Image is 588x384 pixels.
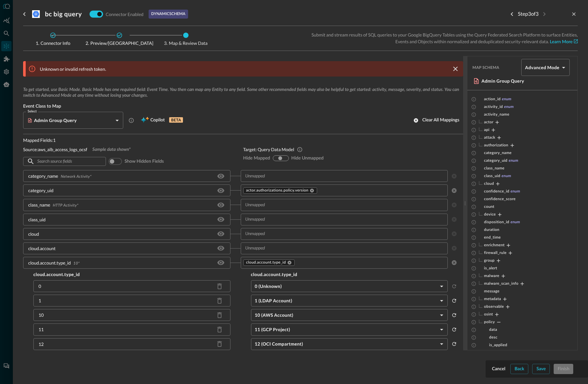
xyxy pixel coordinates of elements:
[53,204,79,208] span: HTTP Activity *
[483,250,506,256] span: firewall_rule
[506,249,514,257] button: Expand
[39,283,41,290] p: 0
[85,41,153,45] span: Preview/[GEOGRAPHIC_DATA]
[61,175,91,179] span: Network Activity *
[450,310,458,320] button: reset selected values
[23,137,233,143] p: Mapped Fields: 1
[518,280,526,288] button: Expand
[243,201,445,209] input: Unmapped
[483,320,495,325] span: policy
[472,65,519,70] span: Map Schema
[450,324,458,335] button: reset selected values
[514,365,524,373] div: Back
[450,339,458,349] button: reset selected values
[243,216,445,224] input: Unmapped
[150,116,165,124] span: Copilot
[106,11,143,18] p: Connector Enabled
[484,97,501,102] span: action_id
[243,259,295,266] div: cloud.account.type_id
[39,341,44,347] p: 12
[28,216,46,223] p: class_uid
[243,187,317,194] div: actor.authorizations.policy.version
[505,241,512,249] button: Expand
[483,127,489,133] span: api
[483,312,493,317] span: osint
[484,158,507,163] span: category_uid
[484,197,516,202] span: confidence_score
[483,181,494,186] span: cloud
[502,174,511,179] span: enum
[536,365,546,373] div: Save
[28,109,37,114] label: Select
[216,243,226,253] button: Hide/Show source field
[518,10,539,18] p: Step 3 of 3
[23,87,463,98] span: To get started, use Basic Mode. Basic Mode has one required field: Event Time. You then can map a...
[255,312,438,318] h5: 10 (AWS Account)
[246,260,286,265] span: cloud.account.type_id
[499,272,507,280] button: Expand
[255,298,438,304] h5: 1 (LDAP Account)
[483,274,499,279] span: malware
[484,204,494,209] span: count
[484,104,503,110] span: activity_id
[483,258,495,263] span: group
[484,289,499,294] span: message
[484,227,499,233] span: duration
[483,143,508,148] span: authorization
[23,271,241,278] h5: cloud.account.type_id
[483,304,504,309] span: observable
[246,188,308,193] span: actor.authorizations.policy.version
[489,343,507,348] span: is_applied
[255,283,438,290] h5: 0 (Unknown)
[125,159,164,164] span: Show hidden fields
[243,146,294,153] p: Target: Query Data Model
[243,155,270,161] span: Hide Mapped
[26,41,80,45] span: Connector Info
[32,10,40,18] svg: Google BigQuery
[483,243,505,248] span: enrichment
[494,180,502,188] button: Expand
[128,118,134,123] svg: Admin Group Query events report information about administrative groups.
[484,266,497,271] span: is_alert
[507,9,517,19] button: Previous step
[23,103,463,109] span: Event Class to Map
[484,166,505,171] span: class_name
[483,135,495,140] span: attack
[40,66,106,72] p: Unknown or invalid refresh token.
[34,117,77,124] h5: Admin Group Query
[509,158,518,163] span: enum
[28,201,50,208] p: class_name
[570,10,578,18] button: close-drawer
[241,271,458,278] h5: cloud.account.type_id
[255,326,438,333] h5: 11 (GCP Project)
[496,211,504,218] button: Expand
[511,189,520,194] span: enum
[450,296,458,306] button: reset selected values
[484,235,501,240] span: end_time
[484,151,512,156] span: category_name
[137,115,187,126] button: CopilotBETA
[489,327,497,332] span: data
[214,281,225,291] button: Delete source field
[493,311,501,318] button: Expand
[214,324,225,335] button: Delete source field
[504,303,512,311] button: Expand
[495,318,503,326] button: Collapse
[550,40,578,44] a: Learn More
[28,231,39,237] p: cloud
[255,341,438,347] h5: 12 (OCI Compartment)
[301,31,578,45] p: Submit and stream results of SQL queries to your Google BigQuery Tables using the Query Federated...
[291,155,324,161] span: Hide Unmapped
[216,200,226,210] button: Hide/Show source field
[502,97,512,102] span: enum
[216,257,226,268] button: Hide/Show source field
[19,9,30,19] button: go back
[484,112,509,117] span: activity_name
[214,296,225,306] button: Delete source field
[493,118,501,126] button: Expand
[481,78,524,84] h5: Admin Group Query
[511,220,520,225] span: enum
[243,230,445,238] input: Unmapped
[495,134,503,142] button: Expand
[489,126,497,134] button: Expand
